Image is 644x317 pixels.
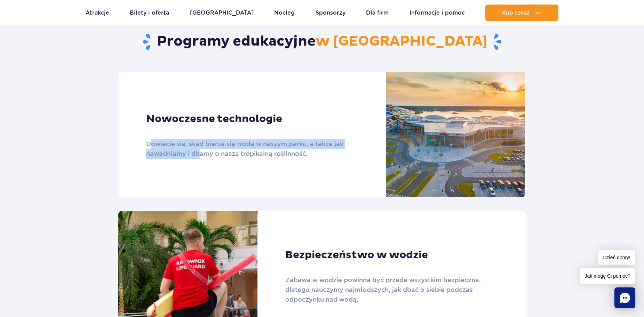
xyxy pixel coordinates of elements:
a: Bilety i oferta [130,5,169,21]
p: Dowiecie się, skąd bierze się woda w naszym parku, a także jak nawadniamy i dbamy o naszą tropika... [146,139,347,159]
a: [GEOGRAPHIC_DATA] [190,5,254,21]
a: Dla firm [366,5,389,21]
a: Nocleg [274,5,295,21]
a: Atrakcje [86,5,109,21]
span: w [GEOGRAPHIC_DATA] [316,33,487,50]
a: Sponsorzy [316,5,345,21]
button: Kup teraz [485,5,558,21]
h3: Bezpieczeństwo w wodzie [285,249,428,261]
a: Informacje i pomoc [410,5,465,21]
p: Zabawa w wodzie powinna być przede wszystkim bezpieczna, dlatego nauczymy najmłodszych, jak dbać ... [285,275,486,304]
h2: Programy edukacyjne [118,33,526,51]
span: Jak mogę Ci pomóc? [580,268,635,284]
span: Kup teraz [502,10,530,16]
h3: Nowoczesne technologie [146,113,282,125]
span: Dzień dobry! [598,250,635,265]
div: Chat [614,287,635,308]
